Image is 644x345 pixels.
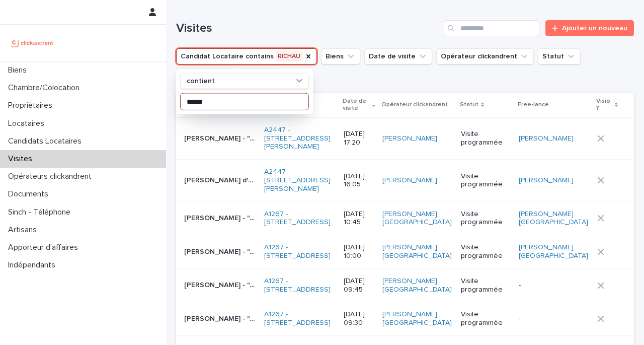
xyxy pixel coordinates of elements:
[8,101,52,109] font: Propriétaires
[518,102,549,108] font: Free-lance
[343,98,366,111] font: Date de visite
[264,243,336,260] a: A1267 - [STREET_ADDRESS]
[184,282,347,289] font: [PERSON_NAME] - "A1267 - [STREET_ADDRESS]"
[382,278,452,293] font: [PERSON_NAME] [GEOGRAPHIC_DATA]
[176,268,634,302] tr: [PERSON_NAME] - "A1267 - [STREET_ADDRESS]" A1267 - [STREET_ADDRESS] [DATE] 09:45[PERSON_NAME] [GE...
[538,48,581,64] button: Statut
[562,25,627,32] font: Ajouter un nouveau
[596,98,610,111] font: Visio ?
[8,84,79,92] font: Chambre/Colocation
[519,282,521,289] font: -
[264,311,331,326] font: A1267 - [STREET_ADDRESS]
[184,215,347,222] font: [PERSON_NAME] - "A1267 - [STREET_ADDRESS]"
[264,310,336,327] a: A1267 - [STREET_ADDRESS]
[344,211,367,226] font: [DATE] 10:45
[176,117,634,159] tr: [PERSON_NAME] - "A2447 - [STREET_ADDRESS][PERSON_NAME]" A2447 - [STREET_ADDRESS][PERSON_NAME] [DA...
[381,102,448,108] font: Opérateur clickandrent
[184,212,258,223] p: Téné Cicolella-diallo - "A1267 - 2 rue de Koufra, Boulogne-Billancourt 92100"
[519,244,588,259] font: [PERSON_NAME] [GEOGRAPHIC_DATA]
[264,277,336,294] a: A1267 - [STREET_ADDRESS]
[8,137,82,145] font: Candidats Locataires
[264,278,331,293] font: A1267 - [STREET_ADDRESS]
[184,177,433,184] font: [PERSON_NAME] d'orgeix - "A2447 - [STREET_ADDRESS][PERSON_NAME]"
[461,130,503,146] font: Visite programmée
[264,168,331,192] font: A2447 - [STREET_ADDRESS][PERSON_NAME]
[436,48,534,64] button: Opérateur clickandrent
[344,130,367,146] font: [DATE] 17:20
[519,176,574,185] a: [PERSON_NAME]
[8,226,37,234] font: Artisans
[176,302,634,336] tr: [PERSON_NAME] - "A1267 - [STREET_ADDRESS]" A1267 - [STREET_ADDRESS] [DATE] 09:30[PERSON_NAME] [GE...
[264,210,336,227] a: A1267 - [STREET_ADDRESS]
[184,174,258,185] p: Marie-paule Corby de thonel d'orgeix - "A2447 - 14 rue Jean Jacques Rousseau, Romainville 93230"
[344,278,367,293] font: [DATE] 09:45
[264,168,336,193] a: A2447 - [STREET_ADDRESS][PERSON_NAME]
[176,235,634,269] tr: [PERSON_NAME] - "A1267 - [STREET_ADDRESS]" A1267 - [STREET_ADDRESS] [DATE] 10:00[PERSON_NAME] [GE...
[382,243,453,260] a: [PERSON_NAME] [GEOGRAPHIC_DATA]
[187,77,215,84] font: contient
[461,173,503,188] font: Visite programmée
[382,210,453,227] a: [PERSON_NAME] [GEOGRAPHIC_DATA]
[461,278,503,293] font: Visite programmée
[184,246,258,256] p: Thao Tran - "A1267 - 2 rue de Koufra, Boulogne-Billancourt 92100"
[264,126,336,151] a: A2447 - [STREET_ADDRESS][PERSON_NAME]
[8,208,70,216] font: Sinch - Téléphone
[461,244,503,259] font: Visite programmée
[8,172,92,180] font: Opérateurs clickandrent
[519,210,589,227] a: [PERSON_NAME] [GEOGRAPHIC_DATA]
[264,126,331,151] font: A2447 - [STREET_ADDRESS][PERSON_NAME]
[184,315,347,322] font: [PERSON_NAME] - "A1267 - [STREET_ADDRESS]"
[461,311,503,326] font: Visite programmée
[382,310,453,327] a: [PERSON_NAME] [GEOGRAPHIC_DATA]
[519,134,574,143] a: [PERSON_NAME]
[264,244,331,259] font: A1267 - [STREET_ADDRESS]
[344,173,367,188] font: [DATE] 16:05
[264,211,331,226] font: A1267 - [STREET_ADDRESS]
[8,243,78,251] font: Apporteur d'affaires
[184,132,258,143] p: Maxime Vilas - "A2447 - 14 rue Jean Jacques Rousseau, Romainville 93230"
[8,66,27,74] font: Biens
[184,248,347,255] font: [PERSON_NAME] - "A1267 - [STREET_ADDRESS]"
[364,48,432,64] button: Date de visite
[519,243,589,260] a: [PERSON_NAME] [GEOGRAPHIC_DATA]
[176,160,634,201] tr: [PERSON_NAME] d'orgeix - "A2447 - [STREET_ADDRESS][PERSON_NAME]" A2447 - [STREET_ADDRESS][PERSON_...
[8,119,44,127] font: Locataires
[519,177,574,184] font: [PERSON_NAME]
[184,313,258,323] p: Natasha Rittner - "A1267 - 2 rue de Koufra, Boulogne-Billancourt 92100"
[8,261,55,269] font: Indépendants
[176,48,317,64] button: Candidat Locataire
[382,177,437,184] font: [PERSON_NAME]
[382,134,437,143] a: [PERSON_NAME]
[382,211,452,226] font: [PERSON_NAME] [GEOGRAPHIC_DATA]
[460,102,478,108] font: Statut
[382,277,453,294] a: [PERSON_NAME] [GEOGRAPHIC_DATA]
[519,135,574,142] font: [PERSON_NAME]
[8,190,48,198] font: Documents
[176,22,212,34] font: Visites
[8,155,32,163] font: Visites
[184,279,258,290] p: Bahiya Gheribi - "A1267 - 2 rue de Koufra, Boulogne-Billancourt 92100"
[184,135,405,142] font: [PERSON_NAME] - "A2447 - [STREET_ADDRESS][PERSON_NAME]"
[382,176,437,185] a: [PERSON_NAME]
[8,33,57,53] img: UCB0brd3T0yccxBKYDjQ
[382,135,437,142] font: [PERSON_NAME]
[344,244,367,259] font: [DATE] 10:00
[176,201,634,235] tr: [PERSON_NAME] - "A1267 - [STREET_ADDRESS]" A1267 - [STREET_ADDRESS] [DATE] 10:45[PERSON_NAME] [GE...
[545,20,634,36] a: Ajouter un nouveau
[461,211,503,226] font: Visite programmée
[344,311,367,326] font: [DATE] 09:30
[321,48,360,64] button: Biens
[382,244,452,259] font: [PERSON_NAME] [GEOGRAPHIC_DATA]
[444,20,539,36] input: Recherche
[519,315,521,322] font: -
[519,211,588,226] font: [PERSON_NAME] [GEOGRAPHIC_DATA]
[382,311,452,326] font: [PERSON_NAME] [GEOGRAPHIC_DATA]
